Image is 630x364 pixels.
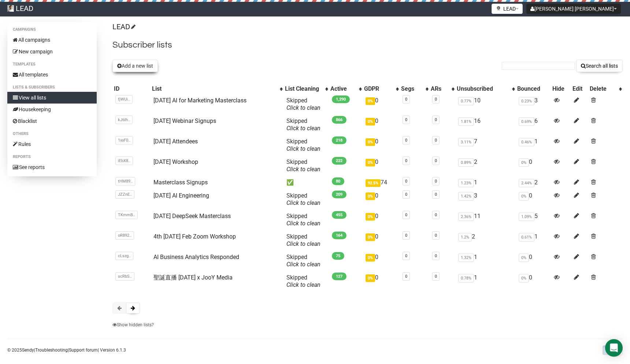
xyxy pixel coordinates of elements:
span: 0% [366,254,375,262]
td: 10 [455,94,516,115]
span: 92.5% [366,179,381,187]
td: 2 [455,155,516,176]
span: fjWUi.. [115,95,133,104]
li: Campaigns [7,25,97,34]
a: Troubleshooting [35,348,68,353]
div: ID [114,85,149,93]
a: 0 [405,179,407,184]
td: 0 [516,251,551,271]
a: 0 [435,233,437,238]
a: 0 [405,138,407,143]
span: 1.2% [458,233,472,241]
span: 0.46% [519,138,534,146]
span: 75 [332,252,344,260]
div: GDPR [364,85,392,93]
td: 3 [516,94,551,115]
a: [DATE] AI Engineering [153,192,209,199]
a: All templates [7,69,97,80]
span: 0% [366,159,375,166]
span: 164 [332,232,346,239]
button: Search all lists [576,60,623,72]
td: 0 [363,271,400,292]
td: 3 [455,189,516,210]
span: 0.23% [519,97,534,105]
a: 0 [435,97,437,102]
a: 0 [435,274,437,279]
td: 11 [455,210,516,230]
span: 0% [519,158,529,167]
div: Segs [401,85,422,93]
span: tHM89.. [115,177,135,185]
span: Skipped [286,117,320,132]
span: Skipped [286,138,320,152]
a: Click to clean [286,166,320,173]
div: ARs [431,85,448,93]
td: 0 [363,94,400,115]
span: 0% [366,118,375,125]
a: Click to clean [286,125,320,132]
td: 74 [363,176,400,189]
a: 0 [405,254,407,258]
span: 2.44% [519,179,534,187]
h2: Subscriber lists [112,38,623,52]
th: Bounced: No sort applied, sorting is disabled [516,84,551,94]
a: 4th [DATE] Feb Zoom Workshop [153,233,236,240]
a: Click to clean [286,281,320,288]
td: 0 [516,189,551,210]
span: 218 [332,136,346,144]
td: 0 [363,135,400,155]
span: iEbX8.. [115,157,133,165]
a: Click to clean [286,240,320,247]
th: List: No sort applied, activate to apply an ascending sort [151,84,283,94]
th: Delete: No sort applied, activate to apply an ascending sort [588,84,623,94]
span: Skipped [286,233,320,247]
button: Add a new list [112,60,158,72]
span: 0% [519,274,529,282]
span: oR892.. [115,231,134,240]
a: Sendy [22,348,34,353]
a: All campaigns [7,34,97,46]
span: 0% [366,213,375,221]
td: 0 [516,155,551,176]
a: 0 [405,117,407,122]
a: Support forum [69,348,98,353]
span: 0.89% [458,158,474,167]
p: © 2025 | | | Version 6.1.3 [7,346,126,354]
td: 7 [455,135,516,155]
a: Click to clean [286,220,320,227]
td: 2 [516,176,551,189]
a: [DATE] Attendees [153,138,198,145]
a: 0 [435,192,437,197]
td: 1 [516,230,551,251]
a: 0 [405,233,407,238]
td: 1 [516,135,551,155]
a: LEAD [112,22,134,31]
div: List Cleaning [285,85,322,93]
span: 209 [332,191,346,198]
div: Edit [572,85,587,93]
span: 1xxF0.. [115,136,133,145]
img: 328140188c06bd572cbaec0c582f67a0 [7,5,14,12]
span: Skipped [286,254,320,268]
span: 2.36% [458,213,474,221]
td: 1 [455,176,516,189]
span: Skipped [286,213,320,227]
a: 0 [405,158,407,163]
a: Masterclass Signups [153,179,208,186]
td: 0 [363,251,400,271]
a: View all lists [7,92,97,104]
div: Unsubscribed [457,85,508,93]
td: ✅ [283,176,329,189]
span: 0.77% [458,97,474,105]
a: [DATE] AI for Marketing Masterclass [153,97,247,104]
th: ID: No sort applied, sorting is disabled [112,84,150,94]
a: 0 [405,192,407,197]
th: Segs: No sort applied, activate to apply an ascending sort [400,84,429,94]
span: Skipped [286,158,320,173]
td: 0 [363,155,400,176]
span: 0% [366,192,375,200]
span: Skipped [286,192,320,206]
td: 0 [363,230,400,251]
div: List [152,85,276,93]
span: scRbS.. [115,272,134,281]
